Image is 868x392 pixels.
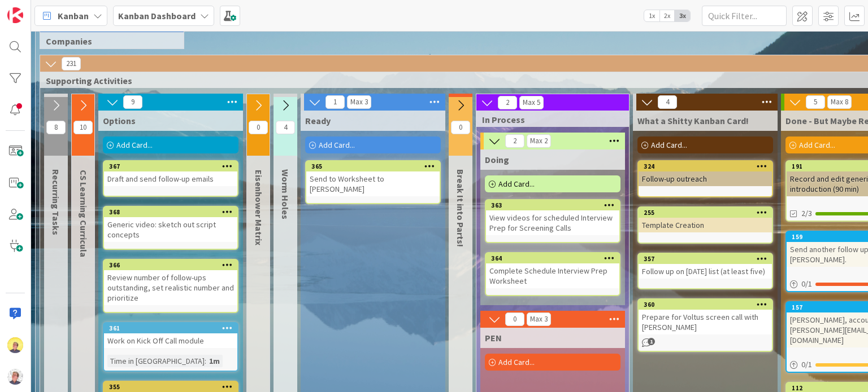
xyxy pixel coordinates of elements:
[639,299,772,334] div: 360Prepare for Voltus screen call with [PERSON_NAME]
[104,333,237,348] div: Work on Kick Off Call module
[801,359,812,371] span: 0 / 1
[637,206,773,244] a: 255Template Creation
[486,253,619,288] div: 364Complete Schedule Interview Prep Worksheet
[485,199,620,243] a: 363View videos for scheduled Interview Prep for Screening Calls
[311,162,440,170] div: 365
[325,95,345,109] span: 1
[485,332,502,343] span: PEN
[637,298,773,352] a: 360Prepare for Voltus screen call with [PERSON_NAME]
[530,316,548,322] div: Max 3
[46,36,170,47] span: Companies
[486,263,619,288] div: Complete Schedule Interview Prep Worksheet
[639,264,772,279] div: Follow up on [DATE] list (at least five)
[498,96,517,109] span: 2
[104,323,237,348] div: 361Work on Kick Off Call module
[491,254,619,262] div: 364
[644,255,772,263] div: 357
[644,301,772,309] div: 360
[637,253,773,289] a: 357Follow up on [DATE] list (at least five)
[306,161,440,196] div: 365Send to Worksheet to [PERSON_NAME]
[505,312,524,326] span: 0
[109,162,237,170] div: 367
[104,260,237,270] div: 366
[103,115,136,126] span: Options
[206,355,223,367] div: 1m
[658,95,677,109] span: 4
[7,7,23,23] img: Visit kanbanzone.com
[498,179,535,189] span: Add Card...
[319,140,355,150] span: Add Card...
[675,10,690,21] span: 3x
[253,170,264,245] span: Eisenhower Matrix
[109,383,237,391] div: 355
[639,218,772,232] div: Template Creation
[491,201,619,209] div: 363
[305,160,441,204] a: 365Send to Worksheet to [PERSON_NAME]
[116,140,153,150] span: Add Card...
[58,9,89,23] span: Kanban
[306,171,440,196] div: Send to Worksheet to [PERSON_NAME]
[523,100,540,105] div: Max 5
[651,140,687,150] span: Add Card...
[486,253,619,263] div: 364
[485,252,620,296] a: 364Complete Schedule Interview Prep Worksheet
[702,6,787,26] input: Quick Filter...
[486,200,619,210] div: 363
[659,10,675,21] span: 2x
[78,170,89,257] span: CS Learning Curricula
[109,208,237,216] div: 368
[107,355,205,367] div: Time in [GEOGRAPHIC_DATA]
[62,57,81,71] span: 231
[104,323,237,333] div: 361
[486,200,619,235] div: 363View videos for scheduled Interview Prep for Screening Calls
[451,121,470,134] span: 0
[648,338,655,345] span: 1
[806,95,825,109] span: 5
[350,99,368,105] div: Max 3
[530,138,548,144] div: Max 2
[104,171,237,186] div: Draft and send follow-up emails
[639,208,772,218] div: 255
[123,95,142,109] span: 9
[50,169,62,235] span: Recurring Tasks
[280,169,291,219] span: Worm Holes
[104,382,237,392] div: 355
[5,14,33,22] span: Upgrade
[104,270,237,305] div: Review number of follow-ups outstanding, set realistic number and prioritize
[639,254,772,264] div: 357
[104,217,237,242] div: Generic video: sketch out script concepts
[109,261,237,269] div: 366
[104,161,237,186] div: 367Draft and send follow-up emails
[637,160,773,197] a: 324Follow-up outreach
[109,324,237,332] div: 361
[103,322,238,372] a: 361Work on Kick Off Call moduleTime in [GEOGRAPHIC_DATA]:1m
[103,259,238,313] a: 366Review number of follow-ups outstanding, set realistic number and prioritize
[104,260,237,305] div: 366Review number of follow-ups outstanding, set realistic number and prioritize
[644,10,659,21] span: 1x
[637,115,749,126] span: What a Shitty Kanban Card!
[103,160,238,197] a: 367Draft and send follow-up emails
[799,140,835,150] span: Add Card...
[104,207,237,217] div: 368
[46,121,66,134] span: 8
[104,207,237,242] div: 368Generic video: sketch out script concepts
[505,134,524,148] span: 2
[486,210,619,235] div: View videos for scheduled Interview Prep for Screening Calls
[498,357,535,367] span: Add Card...
[644,209,772,217] div: 255
[455,169,466,247] span: Break It into Parts!
[639,310,772,334] div: Prepare for Voltus screen call with [PERSON_NAME]
[249,121,268,134] span: 0
[104,161,237,171] div: 367
[639,254,772,279] div: 357Follow up on [DATE] list (at least five)
[7,337,23,353] img: JW
[276,121,295,134] span: 4
[801,208,812,219] span: 2/3
[639,299,772,310] div: 360
[305,115,331,126] span: Ready
[639,161,772,171] div: 324
[644,162,772,170] div: 324
[831,99,848,105] div: Max 8
[485,154,509,165] span: Doing
[103,206,238,250] a: 368Generic video: sketch out script concepts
